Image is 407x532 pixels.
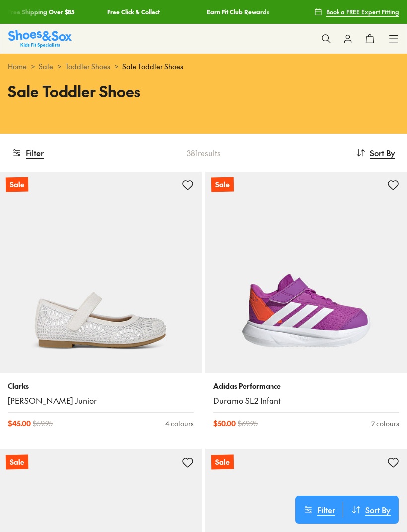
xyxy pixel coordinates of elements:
[211,455,234,470] p: Sale
[295,502,343,518] button: Filter
[8,395,194,406] a: [PERSON_NAME] Junior
[65,61,110,72] a: Toddler Shoes
[6,177,28,192] p: Sale
[370,147,395,159] span: Sort By
[8,381,194,391] p: Clarks
[205,172,407,373] a: Sale
[213,418,236,429] span: $ 50.00
[356,142,395,164] button: Sort By
[8,418,31,429] span: $ 45.00
[211,177,234,192] p: Sale
[213,395,399,406] a: Duramo SL2 Infant
[39,61,53,72] a: Sale
[8,61,399,72] div: > > >
[6,455,28,470] p: Sale
[8,80,399,102] h1: Sale Toddler Shoes
[8,30,72,47] img: SNS_Logo_Responsive.svg
[12,142,44,164] button: Filter
[371,418,399,429] div: 2 colours
[8,61,27,72] a: Home
[8,30,72,47] a: Shoes & Sox
[326,7,399,16] span: Book a FREE Expert Fitting
[213,381,399,391] p: Adidas Performance
[365,504,391,516] span: Sort By
[122,61,183,72] span: Sale Toddler Shoes
[343,502,399,518] button: Sort By
[238,418,258,429] span: $ 69.95
[165,418,194,429] div: 4 colours
[33,418,53,429] span: $ 59.95
[314,3,399,21] a: Book a FREE Expert Fitting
